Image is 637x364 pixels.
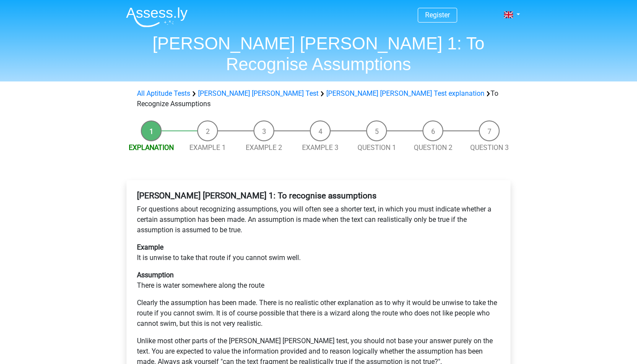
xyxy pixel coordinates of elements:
a: Example 1 [189,143,226,152]
a: Example 3 [302,143,338,152]
p: It is unwise to take that route if you cannot swim well. [137,242,500,263]
a: [PERSON_NAME] [PERSON_NAME] Test [198,89,318,97]
p: There is water somewhere along the route [137,270,500,291]
h1: [PERSON_NAME] [PERSON_NAME] 1: To Recognise Assumptions [119,33,518,75]
a: All Aptitude Tests [137,89,190,97]
div: To Recognize Assumptions [133,88,504,109]
a: Question 2 [414,143,452,152]
b: Example [137,243,163,251]
a: Example 2 [246,143,282,152]
a: [PERSON_NAME] [PERSON_NAME] Test explanation [326,89,484,97]
a: Register [425,11,450,19]
b: [PERSON_NAME] [PERSON_NAME] 1: To recognise assumptions [137,191,377,201]
a: Explanation [129,143,174,152]
p: For questions about recognizing assumptions, you will often see a shorter text, in which you must... [137,204,500,235]
a: Question 3 [470,143,509,152]
b: Assumption [137,271,174,279]
p: Clearly the assumption has been made. There is no realistic other explanation as to why it would ... [137,298,500,329]
img: Assessly [126,7,188,27]
a: Question 1 [357,143,396,152]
